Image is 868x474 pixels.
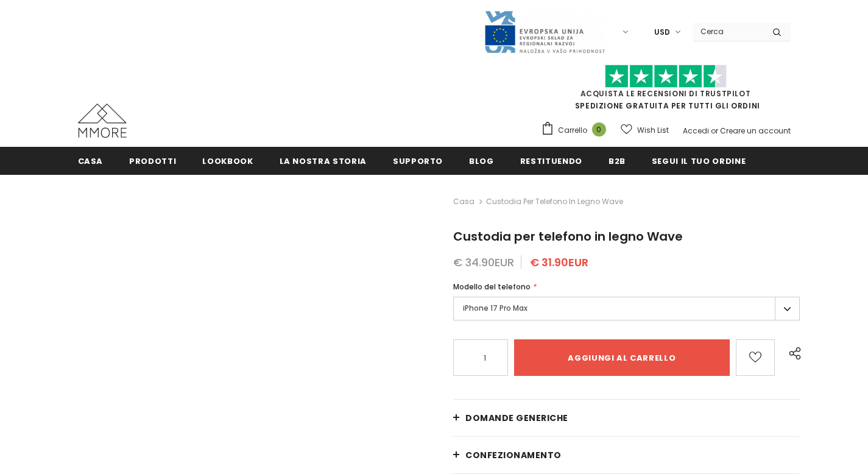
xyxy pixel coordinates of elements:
[465,449,562,461] span: CONFEZIONAMENTO
[393,155,443,167] span: supporto
[637,124,669,136] span: Wish List
[580,88,751,99] a: Acquista le recensioni di TrustPilot
[605,65,727,88] img: Fidati di Pilot Stars
[465,412,568,424] span: Domande generiche
[453,194,475,209] a: Casa
[609,147,626,174] a: B2B
[558,124,587,136] span: Carrello
[202,155,253,167] span: Lookbook
[393,147,443,174] a: supporto
[592,122,606,136] span: 0
[129,155,176,167] span: Prodotti
[541,70,791,111] span: SPEDIZIONE GRATUITA PER TUTTI GLI ORDINI
[484,10,605,54] img: Javni Razpis
[621,119,669,141] a: Wish List
[520,147,582,174] a: Restituendo
[683,126,709,136] a: Accedi
[78,147,104,174] a: Casa
[486,194,623,209] span: Custodia per telefono in legno Wave
[609,155,626,167] span: B2B
[78,104,127,138] img: Casi MMORE
[720,126,791,136] a: Creare un account
[530,255,588,270] span: € 31.90EUR
[78,155,104,167] span: Casa
[652,147,746,174] a: Segui il tuo ordine
[453,255,514,270] span: € 34.90EUR
[541,121,612,140] a: Carrello 0
[652,155,746,167] span: Segui il tuo ordine
[469,147,494,174] a: Blog
[453,281,531,292] span: Modello del telefono
[202,147,253,174] a: Lookbook
[484,26,605,37] a: Javni Razpis
[453,297,800,320] label: iPhone 17 Pro Max
[280,155,367,167] span: La nostra storia
[654,26,670,38] span: USD
[453,400,800,436] a: Domande generiche
[520,155,582,167] span: Restituendo
[280,147,367,174] a: La nostra storia
[453,228,683,245] span: Custodia per telefono in legno Wave
[693,23,763,40] input: Search Site
[711,126,718,136] span: or
[514,339,730,376] input: Aggiungi al carrello
[469,155,494,167] span: Blog
[453,437,800,473] a: CONFEZIONAMENTO
[129,147,176,174] a: Prodotti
